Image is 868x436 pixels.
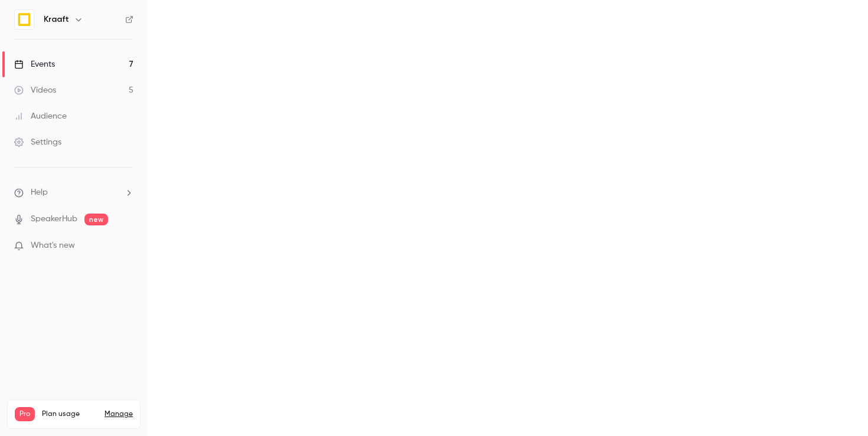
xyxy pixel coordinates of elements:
iframe: Noticeable Trigger [119,241,133,251]
div: Audience [14,110,67,122]
a: Manage [105,409,133,419]
div: Events [14,58,55,70]
h6: Kraaft [44,14,69,25]
span: Help [31,186,48,199]
div: Settings [14,136,61,148]
img: Kraaft [15,10,34,29]
div: Videos [14,84,56,96]
span: What's new [31,240,75,252]
a: SpeakerHub [31,213,77,225]
span: Plan usage [42,409,97,419]
span: Pro [15,407,35,421]
span: new [84,214,108,225]
li: help-dropdown-opener [14,186,133,199]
